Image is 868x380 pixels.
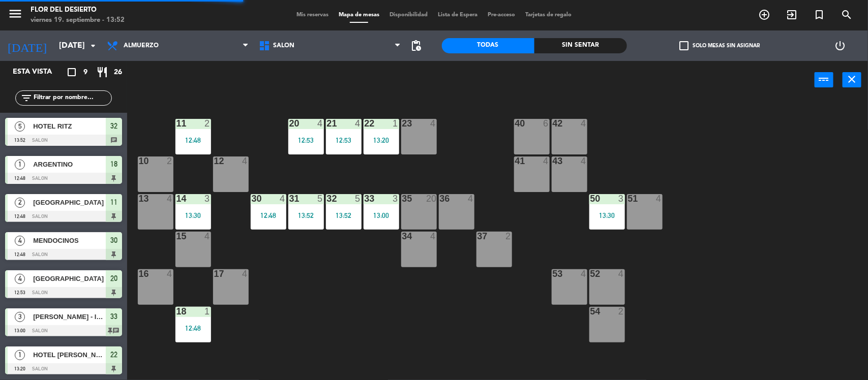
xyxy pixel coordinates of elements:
span: Mapa de mesas [334,12,384,18]
span: 30 [110,234,117,246]
div: 5 [355,194,361,203]
div: 4 [543,156,549,166]
span: 2 [15,198,25,208]
span: 1 [15,160,25,170]
span: [GEOGRAPHIC_DATA] [33,197,106,208]
span: 11 [110,196,117,208]
div: 4 [242,156,248,166]
span: 33 [110,310,117,323]
div: 3 [618,194,624,203]
i: search [841,9,853,21]
div: 4 [468,194,474,203]
span: Tarjetas de regalo [520,12,577,18]
div: 5 [317,194,323,203]
div: 4 [167,269,173,278]
div: 1 [204,307,211,316]
i: crop_square [66,66,78,78]
div: 3 [204,194,211,203]
div: 12:48 [251,212,286,219]
div: 50 [590,194,591,203]
div: 11 [176,119,177,128]
div: 13:30 [175,212,211,219]
div: 2 [618,307,624,316]
span: MENDOCINOS [33,235,106,246]
i: exit_to_app [786,9,798,21]
div: 15 [176,232,177,241]
div: 41 [515,156,516,166]
div: 13:52 [326,212,362,219]
div: 54 [590,307,591,316]
i: arrow_drop_down [87,40,99,52]
div: 21 [327,119,327,128]
span: Lista de Espera [433,12,483,18]
div: 12:53 [288,137,324,144]
i: close [846,73,858,85]
span: 26 [114,67,122,78]
div: 31 [289,194,290,203]
div: 12:53 [326,137,362,144]
button: close [843,72,861,87]
span: check_box_outline_blank [679,41,689,50]
span: 22 [110,349,117,361]
span: [GEOGRAPHIC_DATA] [33,273,106,284]
div: 16 [139,269,139,278]
div: 4 [581,269,587,278]
div: 51 [628,194,628,203]
i: power_input [818,73,830,85]
i: restaurant [96,66,108,78]
div: 13 [139,194,139,203]
div: 1 [393,119,399,128]
div: 13:30 [589,212,625,219]
div: 37 [477,232,478,241]
div: 4 [430,119,436,128]
div: FLOR DEL DESIERTO [31,5,125,15]
i: power_settings_new [834,40,846,52]
div: 32 [327,194,327,203]
span: HOTEL RITZ [33,121,106,132]
div: 52 [590,269,591,278]
div: 3 [393,194,399,203]
span: 32 [110,120,117,132]
input: Filtrar por nombre... [33,92,111,104]
button: menu [8,6,23,25]
span: ARGENTINO [33,159,106,170]
div: 22 [365,119,365,128]
div: 4 [167,194,173,203]
div: 6 [543,119,549,128]
div: Todas [442,38,534,53]
div: 20 [289,119,290,128]
span: 3 [15,312,25,322]
div: 4 [280,194,286,203]
div: 4 [204,232,211,241]
div: Esta vista [5,66,73,78]
span: [PERSON_NAME] - Influencer. [33,311,106,322]
div: 10 [139,156,139,166]
i: turned_in_not [813,9,825,21]
div: 4 [581,119,587,128]
span: Mis reservas [291,12,334,18]
div: Sin sentar [534,38,627,53]
span: 1 [15,350,25,360]
i: filter_list [20,92,33,104]
label: Solo mesas sin asignar [679,41,760,50]
div: 13:00 [364,212,399,219]
div: 40 [515,119,516,128]
div: 12:48 [175,137,211,144]
div: 18 [176,307,177,316]
div: 4 [317,119,323,128]
div: 12:48 [175,325,211,332]
button: power_input [815,72,833,87]
div: 2 [204,119,211,128]
span: HOTEL [PERSON_NAME] [33,350,106,360]
div: 4 [242,269,248,278]
span: 5 [15,121,25,132]
i: menu [8,6,23,21]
